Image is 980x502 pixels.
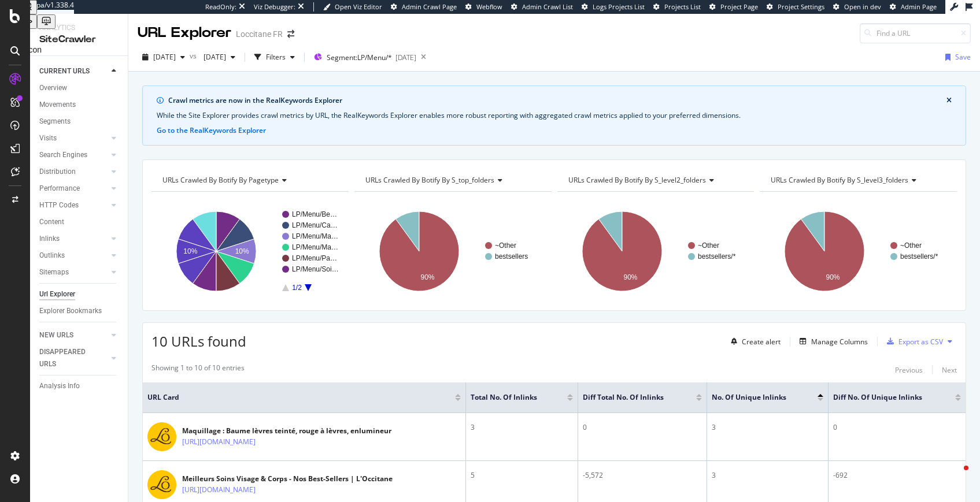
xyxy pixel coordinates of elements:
[39,266,108,278] a: Sitemaps
[39,199,79,211] div: HTTP Codes
[882,332,943,351] button: Export as CSV
[292,243,338,251] text: LP/Menu/Ma…
[199,52,226,62] span: 2025 Mar. 7th
[955,52,971,62] div: Save
[39,250,108,262] a: Outlinks
[420,273,434,281] text: 90%
[309,48,416,66] button: Segment:LP/Menu/*[DATE]
[771,175,908,185] span: URLs Crawled By Botify By s_level3_folders
[39,329,73,341] div: NEW URLS
[623,273,637,281] text: 90%
[942,365,957,375] div: Next
[39,266,69,278] div: Sitemaps
[395,53,416,62] div: [DATE]
[363,171,541,189] h4: URLs Crawled By Botify By s_top_folders
[583,392,678,403] span: Diff Total No. of Inlinks
[39,305,102,317] div: Explorer Bookmarks
[39,149,108,161] a: Search Engines
[39,288,120,300] a: Url Explorer
[292,210,337,218] text: LP/Menu/Be…
[39,380,120,392] a: Analysis Info
[471,392,550,403] span: Total No. of Inlinks
[292,284,302,292] text: 1/2
[941,463,968,490] iframe: Intercom live chat
[354,201,552,302] svg: A chart.
[182,484,256,496] a: [URL][DOMAIN_NAME]
[151,332,246,351] span: 10 URLs found
[495,252,528,261] text: bestsellers
[138,48,190,66] button: [DATE]
[895,363,923,377] button: Previous
[199,48,240,66] button: [DATE]
[39,233,60,245] div: Inlinks
[39,65,90,77] div: CURRENT URLS
[898,337,943,347] div: Export as CSV
[39,82,120,94] a: Overview
[39,82,67,94] div: Overview
[190,51,199,61] span: vs
[583,422,701,433] div: 0
[833,422,961,433] div: 0
[495,241,516,250] text: ~Other
[151,201,349,302] svg: A chart.
[292,232,338,240] text: LP/Menu/Ma…
[39,288,75,300] div: Url Explorer
[327,53,392,62] span: Segment: LP/Menu/*
[833,392,938,403] span: Diff No. of Unique Inlinks
[566,171,744,189] h4: URLs Crawled By Botify By s_level2_folders
[557,201,755,302] svg: A chart.
[39,166,108,178] a: Distribution
[157,110,952,121] div: While the Site Explorer provides crawl metrics by URL, the RealKeywords Explorer enables more rob...
[39,166,76,178] div: Distribution
[266,52,286,62] div: Filters
[39,183,108,195] a: Performance
[39,149,87,161] div: Search Engines
[292,221,338,229] text: LP/Menu/Ca…
[365,175,494,185] span: URLs Crawled By Botify By s_top_folders
[826,273,840,281] text: 90%
[712,470,823,481] div: 3
[760,201,957,302] svg: A chart.
[942,363,957,377] button: Next
[292,254,337,262] text: LP/Menu/Pa…
[39,199,108,211] a: HTTP Codes
[162,175,279,185] span: URLs Crawled By Botify By pagetype
[811,337,868,347] div: Manage Columns
[160,171,338,189] h4: URLs Crawled By Botify By pagetype
[895,365,923,375] div: Previous
[157,125,266,136] button: Go to the RealKeywords Explorer
[39,216,64,228] div: Content
[742,337,781,347] div: Create alert
[768,171,946,189] h4: URLs Crawled By Botify By s_level3_folders
[147,470,176,499] img: main image
[39,132,108,144] a: Visits
[795,334,868,348] button: Manage Columns
[147,392,452,403] span: URL Card
[292,265,339,273] text: LP/Menu/Soi…
[39,99,120,111] a: Movements
[833,470,961,481] div: -692
[944,93,955,108] button: close banner
[39,116,71,128] div: Segments
[39,132,57,144] div: Visits
[39,216,120,228] a: Content
[39,380,80,392] div: Analysis Info
[39,346,98,370] div: DISAPPEARED URLS
[900,241,922,250] text: ~Other
[39,329,108,341] a: NEW URLS
[712,392,800,403] span: No. of Unique Inlinks
[151,363,245,377] div: Showing 1 to 10 of 10 entries
[583,470,701,481] div: -5,572
[39,183,80,195] div: Performance
[153,52,176,62] span: 2025 Oct. 4th
[142,85,966,146] div: info banner
[712,422,823,433] div: 3
[39,65,108,77] a: CURRENT URLS
[182,474,393,484] div: Meilleurs Soins Visage & Corps - Nos Best-Sellers | L'Occitane
[235,247,249,255] text: 10%
[39,233,108,245] a: Inlinks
